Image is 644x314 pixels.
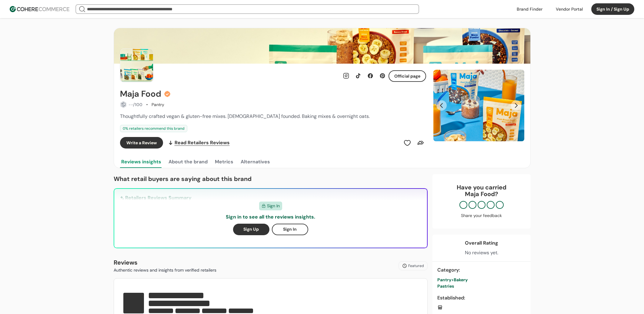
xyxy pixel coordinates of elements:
[439,184,525,197] div: Have you carried
[436,100,447,111] button: Previous Slide
[114,28,530,64] img: Brand cover image
[133,102,142,107] span: /100
[439,191,525,197] p: Maja Food ?
[465,239,498,247] div: Overall Rating
[454,277,468,282] span: Bakery
[267,203,280,209] span: Sign In
[239,156,271,168] button: Alternatives
[233,224,269,235] button: Sign Up
[465,249,498,256] div: No reviews yet.
[114,174,428,183] p: What retail buyers are saying about this brand
[437,283,526,289] div: Pastries
[120,156,162,168] button: Reviews insights
[120,48,153,82] img: Brand Photo
[175,139,230,146] span: Read Retailers Reviews
[591,3,634,15] button: Sign In / Sign Up
[114,267,216,273] p: Authentic reviews and insights from verified retailers
[433,70,524,141] div: Carousel
[408,263,424,269] span: Featured
[389,70,426,82] button: Official page
[120,113,370,119] span: Thoughtfully crafted vegan & gluten-free mixes. [DEMOGRAPHIC_DATA] founded. Baking mixes & overni...
[437,277,526,289] a: Pantry>BakeryPastries
[10,6,69,12] img: Cohere Logo
[167,156,209,168] button: About the brand
[437,294,526,302] div: Established :
[437,277,451,282] span: Pantry
[168,137,230,149] a: Read Retailers Reviews
[451,277,454,282] span: >
[214,156,235,168] button: Metrics
[114,259,138,266] b: Reviews
[511,100,521,111] button: Next Slide
[433,70,524,141] div: Slide 1
[226,213,315,221] p: Sign in to see all the reviews insights.
[128,102,133,107] span: --
[120,89,161,99] h2: Maja Food
[152,102,164,108] div: Pantry
[120,125,187,132] div: 0 % retailers recommend this brand
[437,266,526,274] div: Category :
[439,212,525,219] div: Share your feedback
[433,70,524,141] img: Slide 0
[272,224,308,235] button: Sign In
[120,137,163,149] button: Write a Review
